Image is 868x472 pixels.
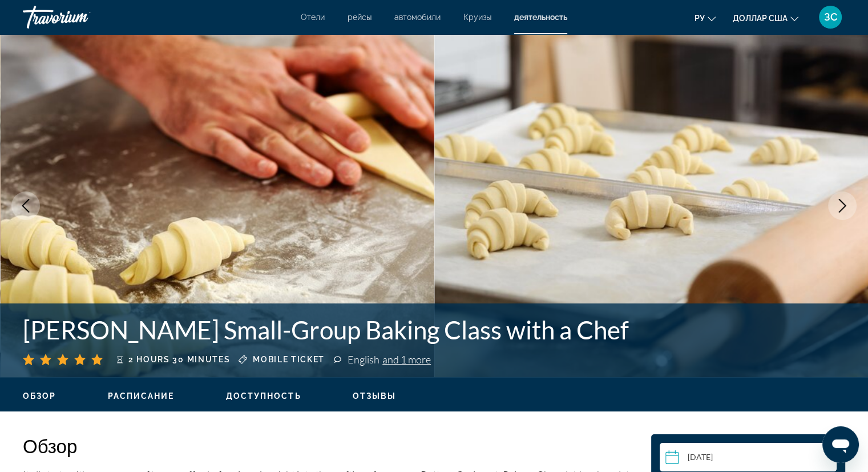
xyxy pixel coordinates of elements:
button: Обзор [23,391,56,401]
button: Изменить валюту [733,10,798,26]
font: доллар США [733,14,788,23]
button: Next image [828,191,857,220]
button: Меню пользователя [815,5,845,29]
div: English [348,353,431,366]
a: Травориум [23,2,137,32]
a: Отели [301,13,325,22]
a: рейсы [348,13,372,22]
button: Изменить язык [695,10,716,26]
font: ру [695,14,705,23]
span: Доступность [226,391,301,401]
h2: Обзор [23,434,640,457]
span: Mobile ticket [253,355,325,364]
a: Круизы [463,13,491,22]
span: Отзывы [353,391,397,401]
a: деятельность [514,13,567,22]
span: 2 hours 30 minutes [128,355,230,364]
button: Расписание [108,391,175,401]
span: and 1 more [382,353,431,366]
h1: [PERSON_NAME] Small-Group Baking Class with a Chef [23,315,663,345]
a: автомобили [394,13,441,22]
font: ЗС [824,11,837,23]
iframe: Кнопка запуска окна обмена сообщениями [822,426,859,463]
button: Отзывы [353,391,397,401]
button: Previous image [11,191,40,220]
span: Обзор [23,391,56,401]
button: Доступность [226,391,301,401]
span: Расписание [108,391,175,401]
